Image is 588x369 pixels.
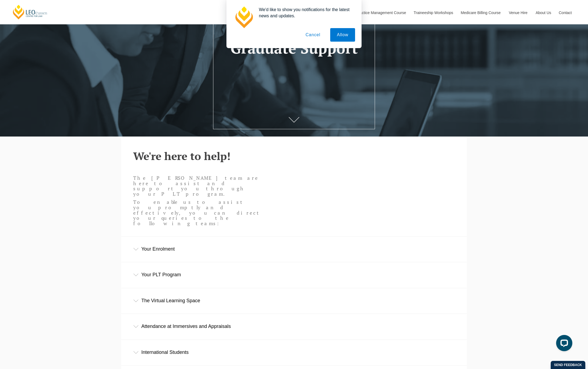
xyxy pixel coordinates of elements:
[133,175,262,197] p: The [PERSON_NAME] team are here to assist and support you through your PLT program.
[121,340,467,365] div: International Students
[121,288,467,313] div: The Virtual Learning Space
[121,237,467,262] div: Your Enrolment
[233,6,255,28] img: notification icon
[133,150,455,162] h2: We're here to help!
[121,262,467,287] div: Your PLT Program
[223,40,365,56] h1: Graduate Support
[255,6,355,19] div: We'd like to show you notifications for the latest news and updates.
[552,333,574,355] iframe: LiveChat chat widget
[330,28,355,42] button: Allow
[299,28,327,42] button: Cancel
[121,314,467,339] div: Attendance at Immersives and Appraisals
[133,200,262,226] p: To enable us to assist you promptly and effectively, you can direct your queries to the following...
